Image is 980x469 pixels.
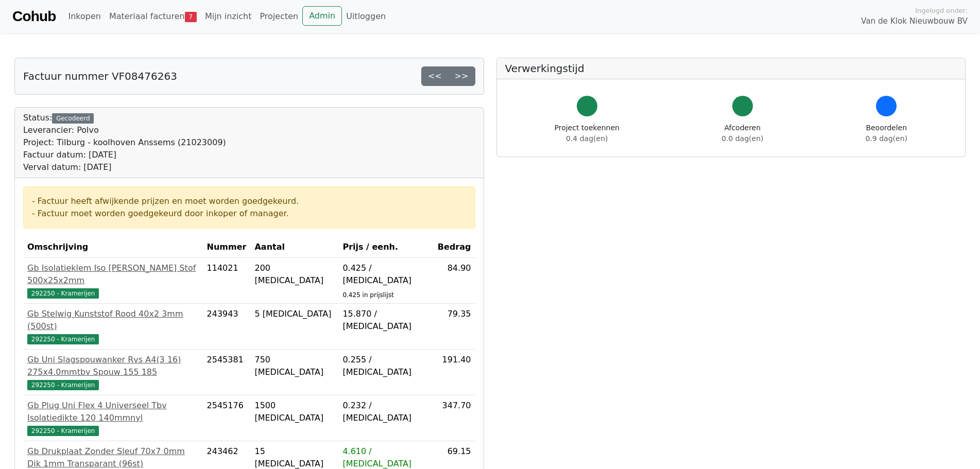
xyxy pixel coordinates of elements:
div: Afcoderen [721,123,763,144]
span: 0.4 dag(en) [566,134,608,143]
a: Projecten [255,6,302,27]
span: 7 [185,12,197,22]
td: 347.70 [433,395,475,441]
a: Inkopen [64,6,105,27]
sub: 0.425 in prijslijst [342,291,393,299]
div: - Factuur heeft afwijkende prijzen en moet worden goedgekeurd. [32,195,467,207]
a: Gb Isolatieklem Iso [PERSON_NAME] Stof 500x25x2mm292250 - Kramerijen [27,262,199,299]
div: Gb Isolatieklem Iso [PERSON_NAME] Stof 500x25x2mm [27,262,199,287]
div: 0.232 / [MEDICAL_DATA] [342,399,428,424]
div: 1500 [MEDICAL_DATA] [254,399,334,424]
div: Status: [23,112,226,173]
span: Ingelogd onder: [915,6,968,15]
th: Bedrag [433,237,475,258]
a: << [421,66,449,86]
div: Gecodeerd [52,113,94,124]
a: Mijn inzicht [201,6,256,27]
span: 0.0 dag(en) [721,134,763,143]
td: 191.40 [433,350,475,395]
a: Gb Stelwig Kunststof Rood 40x2 3mm (500st)292250 - Kramerijen [27,308,199,345]
th: Aantal [250,237,338,258]
a: Gb Uni Slagspouwanker Rvs A4(3 16) 275x4.0mmtbv Spouw 155 185292250 - Kramerijen [27,354,199,391]
h5: Verwerkingstijd [505,62,957,75]
span: 292250 - Kramerijen [27,288,99,299]
div: 200 [MEDICAL_DATA] [254,262,334,287]
div: Beoordelen [866,123,907,144]
a: Admin [302,6,342,26]
div: Verval datum: [DATE] [23,161,226,173]
div: Gb Plug Uni Flex 4 Universeel Tbv Isolatiedikte 120 140mmnyl [27,399,199,424]
a: Uitloggen [342,6,390,27]
span: 292250 - Kramerijen [27,334,99,344]
td: 79.35 [433,304,475,350]
span: Van de Klok Nieuwbouw BV [861,15,968,27]
th: Prijs / eenh. [338,237,433,258]
h5: Factuur nummer VF08476263 [23,70,177,82]
div: 750 [MEDICAL_DATA] [254,354,334,378]
td: 243943 [203,304,251,350]
div: Factuur datum: [DATE] [23,149,226,161]
div: 0.425 / [MEDICAL_DATA] [342,262,428,287]
div: 0.255 / [MEDICAL_DATA] [342,354,428,378]
a: Gb Plug Uni Flex 4 Universeel Tbv Isolatiedikte 120 140mmnyl292250 - Kramerijen [27,399,199,437]
span: 292250 - Kramerijen [27,426,99,436]
td: 114021 [203,258,251,304]
div: Project toekennen [555,123,620,144]
span: 292250 - Kramerijen [27,380,99,390]
a: >> [448,66,475,86]
div: Project: Tilburg - koolhoven Anssems (21023009) [23,136,226,149]
div: Gb Stelwig Kunststof Rood 40x2 3mm (500st) [27,308,199,333]
td: 2545381 [203,350,251,395]
div: - Factuur moet worden goedgekeurd door inkoper of manager. [32,207,467,220]
div: 5 [MEDICAL_DATA] [254,308,334,320]
a: Cohub [12,4,56,29]
div: 15.870 / [MEDICAL_DATA] [342,308,428,333]
a: Materiaal facturen7 [105,6,201,27]
td: 2545176 [203,395,251,441]
span: 0.9 dag(en) [866,134,907,143]
th: Omschrijving [23,237,203,258]
div: Gb Uni Slagspouwanker Rvs A4(3 16) 275x4.0mmtbv Spouw 155 185 [27,354,199,378]
th: Nummer [203,237,251,258]
td: 84.90 [433,258,475,304]
div: Leverancier: Polvo [23,124,226,136]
